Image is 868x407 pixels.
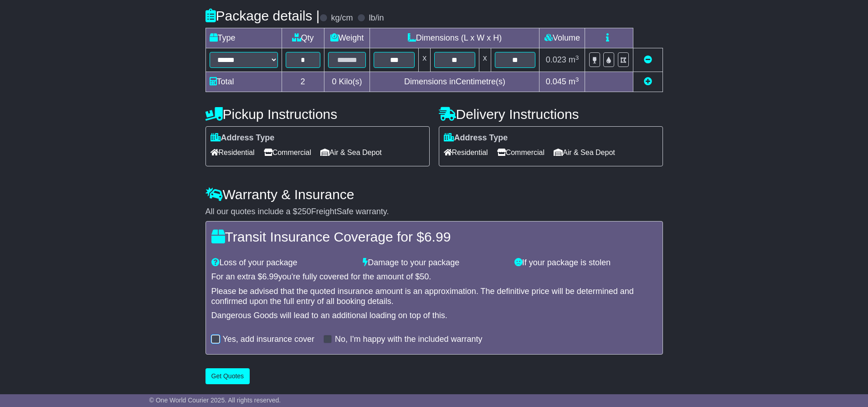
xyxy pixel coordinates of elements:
[324,28,370,48] td: Weight
[282,72,324,92] td: 2
[211,311,657,321] div: Dangerous Goods will lead to an additional loading on top of this.
[444,133,508,143] label: Address Type
[546,77,566,86] span: 0.045
[205,368,250,384] button: Get Quotes
[211,145,255,160] span: Residential
[479,48,491,72] td: x
[644,77,652,86] a: Add new item
[554,145,615,160] span: Air & Sea Depot
[569,55,579,64] span: m
[205,28,282,48] td: Type
[575,76,579,83] sup: 3
[324,72,370,92] td: Kilo(s)
[298,207,311,216] span: 250
[207,258,359,268] div: Loss of your package
[211,272,657,282] div: For an extra $ you're fully covered for the amount of $ .
[205,8,320,23] h4: Package details |
[282,28,324,48] td: Qty
[149,397,281,404] span: © One World Courier 2025. All rights reserved.
[370,72,539,92] td: Dimensions in Centimetre(s)
[370,28,539,48] td: Dimensions (L x W x H)
[335,335,483,345] label: No, I'm happy with the included warranty
[211,133,275,143] label: Address Type
[205,187,663,202] h4: Warranty & Insurance
[205,107,430,122] h4: Pickup Instructions
[320,145,382,160] span: Air & Sea Depot
[575,54,579,61] sup: 3
[369,13,384,23] label: lb/in
[644,55,652,64] a: Remove this item
[205,207,663,217] div: All our quotes include a $ FreightSafe warranty.
[332,77,336,86] span: 0
[205,72,282,92] td: Total
[264,145,311,160] span: Commercial
[262,272,278,281] span: 6.99
[211,287,657,306] div: Please be advised that the quoted insurance amount is an approximation. The definitive price will...
[546,55,566,64] span: 0.023
[223,335,314,345] label: Yes, add insurance cover
[424,229,451,244] span: 6.99
[211,229,657,244] h4: Transit Insurance Coverage for $
[331,13,353,23] label: kg/cm
[510,258,662,268] div: If your package is stolen
[569,77,579,86] span: m
[358,258,510,268] div: Damage to your package
[539,28,585,48] td: Volume
[419,48,431,72] td: x
[444,145,488,160] span: Residential
[420,272,429,281] span: 50
[439,107,663,122] h4: Delivery Instructions
[497,145,544,160] span: Commercial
